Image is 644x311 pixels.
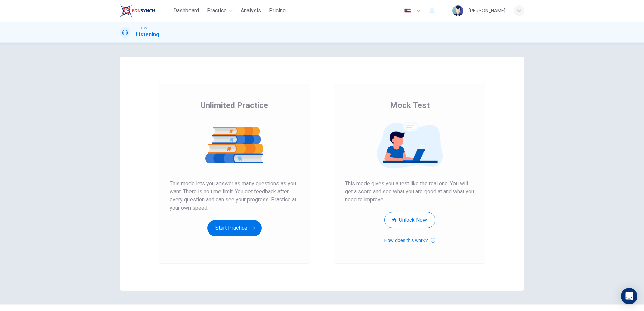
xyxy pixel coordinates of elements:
button: Start Practice [207,220,262,236]
span: Mock Test [390,100,430,111]
button: Analysis [238,5,264,17]
span: Dashboard [173,7,199,15]
button: How does this work? [384,236,435,244]
div: Open Intercom Messenger [621,288,637,304]
img: en [403,8,412,13]
span: Practice [207,7,227,15]
button: Dashboard [171,5,202,17]
img: EduSynch logo [120,4,155,18]
h1: Listening [136,31,159,39]
button: Practice [204,5,235,17]
span: This mode lets you answer as many questions as you want. There is no time limit. You get feedback... [170,180,299,212]
a: EduSynch logo [120,4,171,18]
button: Unlock Now [384,212,435,228]
div: [PERSON_NAME] [469,7,505,15]
span: Unlimited Practice [201,100,268,111]
span: Analysis [241,7,261,15]
span: Pricing [269,7,286,15]
img: Profile picture [452,5,463,16]
span: TOEFL® [136,26,147,31]
span: This mode gives you a test like the real one. You will get a score and see what you are good at a... [345,180,474,204]
button: Pricing [266,5,288,17]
